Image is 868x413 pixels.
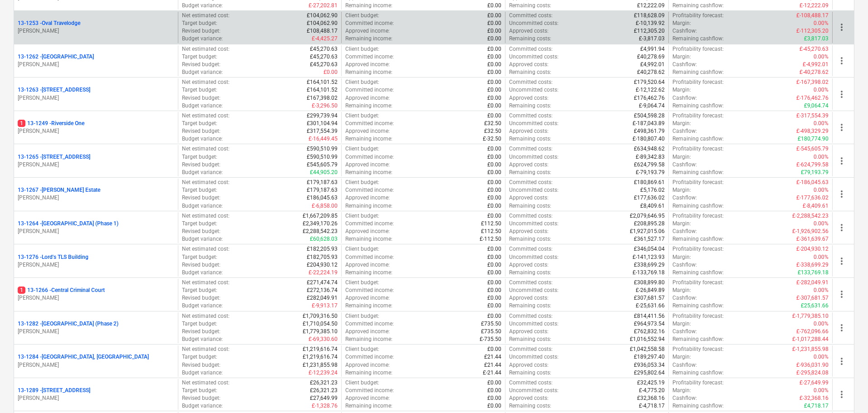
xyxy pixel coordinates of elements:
p: £8,409.61 [640,202,665,210]
p: Target budget : [182,53,217,61]
p: Client budget : [345,45,379,53]
p: £9,064.74 [804,102,829,110]
p: £0.00 [487,2,501,10]
p: £-498,329.29 [796,127,829,135]
p: £1,927,015.06 [630,228,665,235]
p: 0.00% [814,186,829,194]
p: [PERSON_NAME] [18,61,174,68]
p: £60,628.03 [310,235,338,243]
p: £-141,123.93 [633,253,665,261]
p: £-3,817.03 [639,35,665,43]
p: 13-1289 - [STREET_ADDRESS] [18,387,90,394]
p: Approved costs : [509,228,549,235]
span: more_vert [836,222,847,233]
p: £0.00 [487,153,501,161]
p: Revised budget : [182,61,221,68]
p: Remaining cashflow : [672,235,724,243]
p: £186,045.63 [307,194,338,202]
p: Net estimated cost : [182,45,230,53]
p: Uncommitted costs : [509,19,559,27]
p: [PERSON_NAME] [18,294,174,302]
p: Committed income : [345,220,394,228]
p: Remaining income : [345,135,392,143]
p: £-108,488.17 [796,12,829,19]
p: Uncommitted costs : [509,53,559,61]
p: [PERSON_NAME] [18,328,174,335]
p: Revised budget : [182,94,221,102]
p: Client budget : [345,212,379,220]
p: £112,305.20 [634,27,665,35]
p: £44,905.20 [310,169,338,176]
span: more_vert [836,256,847,267]
p: 13-1267 - [PERSON_NAME] Estate [18,186,100,194]
p: £0.00 [487,161,501,169]
p: Approved costs : [509,94,549,102]
p: £-2,288,542.23 [792,212,829,220]
p: Approved costs : [509,127,549,135]
div: 113-1266 -Central Criminal Court[PERSON_NAME] [18,287,174,302]
p: £-6,858.00 [312,202,338,210]
p: Uncommitted costs : [509,220,559,228]
p: £-317,554.39 [796,112,829,120]
p: Margin : [672,186,691,194]
p: £0.00 [487,194,501,202]
p: Remaining cashflow : [672,135,724,143]
span: more_vert [836,22,847,33]
p: £182,205.93 [307,245,338,253]
p: 0.00% [814,86,829,94]
p: 0.00% [814,19,829,27]
p: [PERSON_NAME] [18,127,174,135]
p: Approved income : [345,161,390,169]
p: Revised budget : [182,27,221,35]
p: £2,288,542.23 [303,228,338,235]
p: 0.00% [814,220,829,228]
p: Margin : [672,220,691,228]
p: Remaining costs : [509,2,551,10]
p: £0.00 [487,86,501,94]
div: 13-1284 -[GEOGRAPHIC_DATA], [GEOGRAPHIC_DATA][PERSON_NAME] [18,353,174,369]
p: Margin : [672,153,691,161]
p: £317,554.39 [307,127,338,135]
p: Committed income : [345,120,394,127]
p: £-361,639.67 [796,235,829,243]
p: Remaining cashflow : [672,102,724,110]
p: £112.50 [481,220,501,228]
p: £-112,305.20 [796,27,829,35]
p: Revised budget : [182,194,221,202]
p: £-8,409.61 [803,202,829,210]
p: Net estimated cost : [182,112,230,120]
p: Profitability forecast : [672,12,724,19]
p: Committed costs : [509,78,553,86]
p: Client budget : [345,145,379,153]
p: £182,705.93 [307,253,338,261]
p: Remaining income : [345,35,392,43]
p: Remaining costs : [509,202,551,210]
p: £0.00 [487,245,501,253]
div: 13-1264 -[GEOGRAPHIC_DATA] (Phase 1)[PERSON_NAME] [18,220,174,235]
p: Budget variance : [182,202,223,210]
p: £180,774.90 [798,135,829,143]
div: 13-1282 -[GEOGRAPHIC_DATA] (Phase 2)[PERSON_NAME] [18,320,174,335]
p: Approved costs : [509,194,549,202]
iframe: Chat Widget [823,369,868,413]
p: Target budget : [182,153,217,161]
p: Target budget : [182,253,217,261]
div: 13-1267 -[PERSON_NAME] Estate[PERSON_NAME] [18,186,174,202]
p: Committed income : [345,253,394,261]
p: £-204,930.12 [796,245,829,253]
p: Uncommitted costs : [509,186,559,194]
div: 13-1289 -[STREET_ADDRESS][PERSON_NAME] [18,387,174,402]
p: £-180,807.40 [633,135,665,143]
div: 13-1265 -[STREET_ADDRESS][PERSON_NAME] [18,153,174,169]
p: £0.00 [487,19,501,27]
p: £0.00 [487,45,501,53]
span: more_vert [836,89,847,100]
div: 13-1253 -Oval Travelodge[PERSON_NAME] [18,19,174,35]
p: £3,817.03 [804,35,829,43]
p: 13-1263 - [STREET_ADDRESS] [18,86,90,94]
p: Client budget : [345,179,379,186]
p: £2,079,646.95 [630,212,665,220]
p: £590,510.99 [307,145,338,153]
p: Approved income : [345,127,390,135]
p: Budget variance : [182,68,223,76]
